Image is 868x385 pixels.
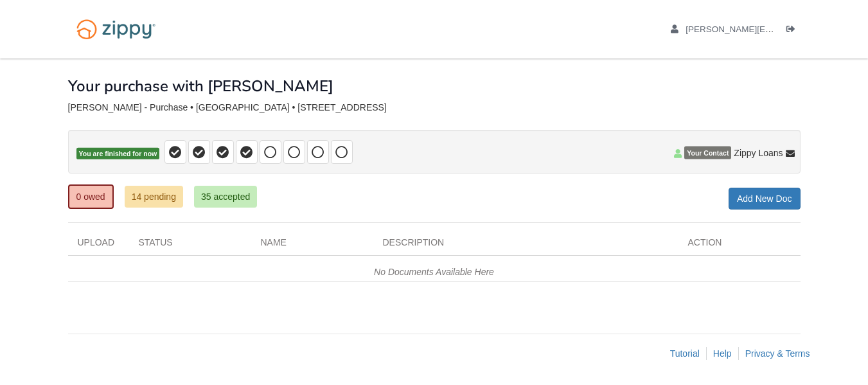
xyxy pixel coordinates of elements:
[68,78,333,94] h1: Your purchase with [PERSON_NAME]
[68,236,129,255] div: Upload
[713,348,732,359] a: Help
[129,236,251,255] div: Status
[729,188,801,210] a: Add New Doc
[786,24,801,37] a: Log out
[76,148,160,160] span: You are finished for now
[374,267,494,277] em: No Documents Available Here
[670,348,700,359] a: Tutorial
[194,186,257,208] a: 35 accepted
[678,236,801,255] div: Action
[68,184,114,209] a: 0 owed
[684,147,731,159] span: Your Contact
[251,236,373,255] div: Name
[68,13,164,46] img: Logo
[125,186,183,208] a: 14 pending
[68,102,801,113] div: [PERSON_NAME] - Purchase • [GEOGRAPHIC_DATA] • [STREET_ADDRESS]
[373,236,678,255] div: Description
[734,147,783,159] span: Zippy Loans
[745,348,810,359] a: Privacy & Terms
